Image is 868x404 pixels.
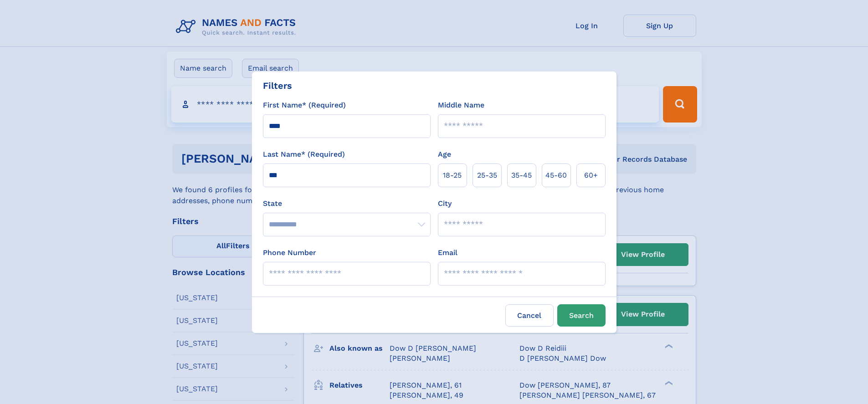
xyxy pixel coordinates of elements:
[557,304,606,327] button: Search
[477,170,497,181] span: 25‑35
[263,79,292,92] div: Filters
[443,170,462,181] span: 18‑25
[263,247,316,258] label: Phone Number
[438,247,457,258] label: Email
[505,304,554,327] label: Cancel
[438,149,451,160] label: Age
[263,100,346,111] label: First Name* (Required)
[545,170,567,181] span: 45‑60
[511,170,532,181] span: 35‑45
[438,100,484,111] label: Middle Name
[263,198,431,209] label: State
[584,170,598,181] span: 60+
[438,198,452,209] label: City
[263,149,345,160] label: Last Name* (Required)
